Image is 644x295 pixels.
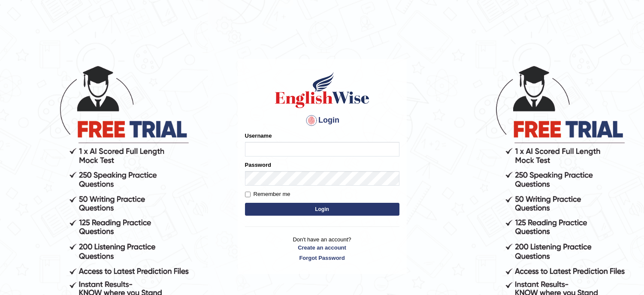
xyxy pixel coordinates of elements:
label: Password [245,161,271,169]
input: Remember me [245,192,251,197]
a: Forgot Password [245,254,399,262]
img: Logo of English Wise sign in for intelligent practice with AI [273,71,371,109]
label: Username [245,132,272,140]
label: Remember me [245,190,290,199]
h4: Login [245,114,399,127]
a: Create an account [245,244,399,252]
button: Login [245,203,399,216]
p: Don't have an account? [245,235,399,262]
